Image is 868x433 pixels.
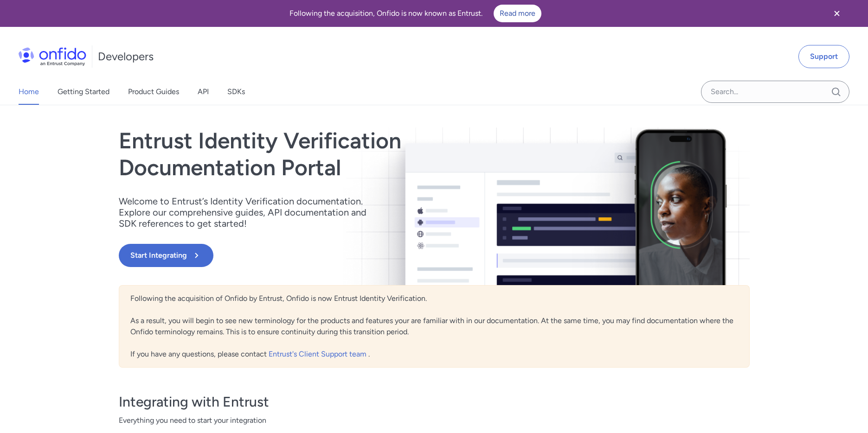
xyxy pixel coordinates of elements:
h1: Entrust Identity Verification Documentation Portal [119,127,560,181]
a: API [198,79,209,105]
p: Welcome to Entrust’s Identity Verification documentation. Explore our comprehensive guides, API d... [119,196,379,229]
div: Following the acquisition, Onfido is now known as Entrust. [11,5,820,22]
a: Home [19,79,39,105]
a: Getting Started [58,79,109,105]
img: Onfido Logo [19,47,86,66]
a: SDKs [227,79,245,105]
h3: Integrating with Entrust [119,393,750,411]
button: Close banner [820,2,854,25]
a: Support [798,45,849,68]
a: Start Integrating [119,244,560,267]
div: Following the acquisition of Onfido by Entrust, Onfido is now Entrust Identity Verification. As a... [119,285,750,368]
h1: Developers [98,49,154,64]
button: Start Integrating [119,244,213,267]
svg: Close banner [831,8,842,19]
a: Read more [494,5,541,22]
a: Entrust's Client Support team [269,350,368,358]
span: Everything you need to start your integration [119,415,750,426]
input: Onfido search input field [701,81,849,103]
a: Product Guides [128,79,179,105]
